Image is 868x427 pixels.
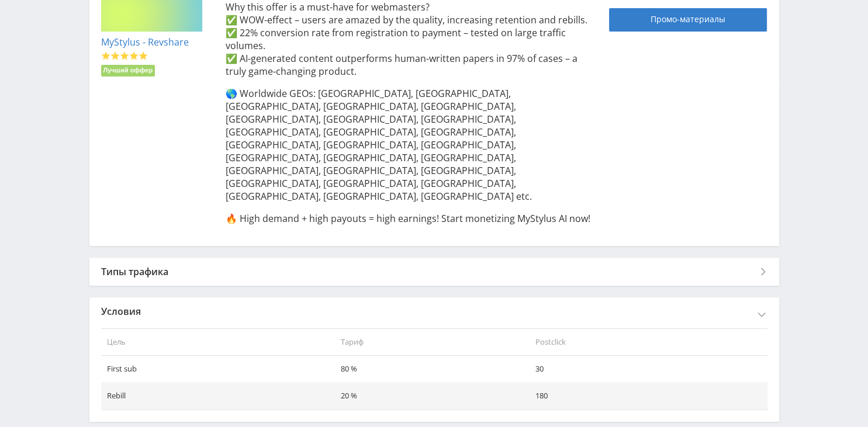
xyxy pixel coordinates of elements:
li: Лучший оффер [101,65,155,77]
p: 🔥 High demand + high payouts = high earnings! Start monetizing MyStylus AI now! [226,212,598,225]
p: 🌎 Worldwide GEOs: [GEOGRAPHIC_DATA], [GEOGRAPHIC_DATA], [GEOGRAPHIC_DATA], [GEOGRAPHIC_DATA], [GE... [226,87,598,203]
td: First sub [101,356,336,383]
td: Rebill [101,383,336,409]
div: Условия [89,297,779,325]
td: 20 % [335,383,530,409]
th: Цель [101,328,336,356]
a: Промо-материалы [609,8,767,32]
div: Типы трафика [89,258,779,286]
td: 30 [530,356,767,383]
th: Тариф [335,328,530,356]
span: Промо-материалы [651,15,725,24]
a: MyStylus - Revshare [101,36,189,48]
td: 80 % [335,356,530,383]
td: 180 [530,383,767,409]
th: Postclick [530,328,767,356]
p: Why this offer is a must-have for webmasters? ✅ WOW-effect – users are amazed by the quality, inc... [226,1,598,78]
